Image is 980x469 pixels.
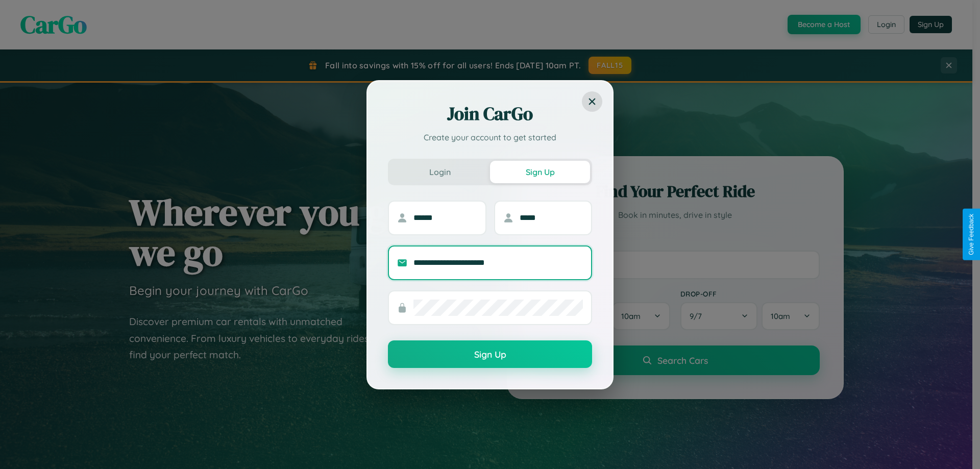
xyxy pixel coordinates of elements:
p: Create your account to get started [388,131,592,143]
button: Sign Up [388,340,592,368]
button: Sign Up [490,161,590,183]
button: Login [390,161,490,183]
div: Give Feedback [968,214,975,255]
h2: Join CarGo [388,102,592,126]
